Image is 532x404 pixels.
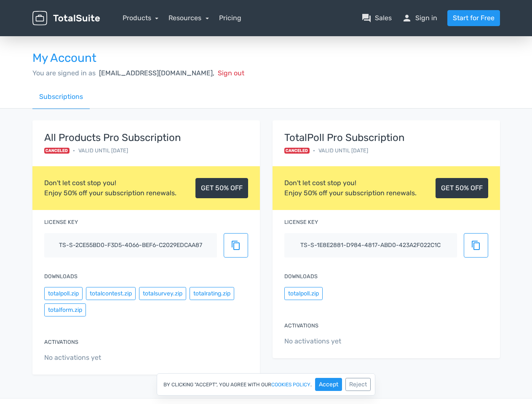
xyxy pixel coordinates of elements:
[361,13,372,23] span: question_answer
[190,287,234,300] button: totalrating.zip
[44,148,70,154] span: Canceled
[157,373,375,396] div: By clicking "Accept", you agree with our .
[99,69,214,77] span: [EMAIL_ADDRESS][DOMAIN_NAME],
[402,13,412,23] span: person
[345,378,371,391] button: Reject
[139,287,186,300] button: totalsurvey.zip
[471,240,481,250] span: content_copy
[219,13,241,23] a: Pricing
[436,178,488,198] a: GET 50% OFF
[361,13,392,23] a: question_answerSales
[284,287,323,300] button: totalpoll.zip
[44,218,78,226] label: License key
[44,132,181,143] strong: All Products Pro Subscription
[73,146,75,154] span: •
[32,52,500,65] h3: My Account
[464,233,488,258] button: content_copy
[123,14,159,22] a: Products
[284,148,310,154] span: Canceled
[78,146,128,154] span: Valid until [DATE]
[447,10,500,26] a: Start for Free
[44,338,78,346] label: Activations
[284,218,318,226] label: License key
[218,69,244,77] span: Sign out
[32,11,100,26] img: TotalSuite for WordPress
[44,353,248,363] span: No activations yet
[86,287,136,300] button: totalcontest.zip
[313,146,315,154] span: •
[32,85,90,109] a: Subscriptions
[315,378,342,391] button: Accept
[44,178,176,198] div: Don't let cost stop you! Enjoy 50% off your subscription renewals.
[44,287,83,300] button: totalpoll.zip
[318,146,368,154] span: Valid until [DATE]
[44,303,86,316] button: totalform.zip
[271,382,310,387] a: cookies policy
[224,233,248,258] button: content_copy
[402,13,437,23] a: personSign in
[231,240,241,250] span: content_copy
[284,336,488,346] span: No activations yet
[284,132,405,143] strong: TotalPoll Pro Subscription
[44,272,78,280] label: Downloads
[195,178,248,198] a: GET 50% OFF
[284,272,318,280] label: Downloads
[32,69,96,77] span: You are signed in as
[168,14,209,22] a: Resources
[284,322,318,330] label: Activations
[284,178,417,198] div: Don't let cost stop you! Enjoy 50% off your subscription renewals.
